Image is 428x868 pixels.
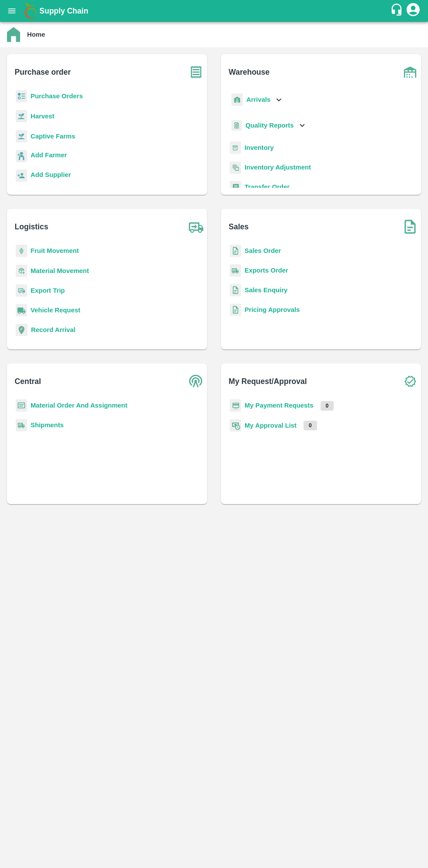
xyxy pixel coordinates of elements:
img: reciept [16,90,27,103]
a: Inventory Adjustment [245,164,311,171]
img: payment [230,399,241,412]
img: purchase [185,61,207,83]
a: Add Supplier [31,170,71,182]
a: Harvest [31,113,54,120]
img: sales [230,284,241,297]
img: whInventory [230,142,241,154]
img: logo [22,2,39,20]
a: Transfer Order [245,183,290,190]
img: whTransfer [230,181,241,194]
button: open drawer [2,1,22,21]
img: centralMaterial [16,399,27,412]
img: check [399,370,421,392]
img: central [185,370,207,392]
b: Home [27,31,45,38]
a: Shipments [31,422,64,429]
div: customer-support [390,3,405,19]
img: truck [185,216,207,238]
b: Add Farmer [31,152,67,159]
img: vehicle [16,304,27,317]
a: Material Order And Assignment [31,402,128,409]
img: whArrival [231,93,243,106]
a: Fruit Movement [31,247,79,254]
img: qualityReport [231,120,242,131]
a: Inventory [245,144,274,151]
b: Quality Reports [245,122,294,129]
a: Exports Order [245,267,288,274]
b: Supply Chain [39,7,88,15]
a: Purchase Orders [31,93,83,100]
div: Arrivals [230,90,284,110]
img: supplier [16,169,27,182]
a: Captive Farms [31,133,75,140]
img: sales [230,304,241,316]
a: My Approval List [245,422,297,429]
b: Purchase order [15,66,71,78]
a: Sales Order [245,247,281,254]
a: Sales Enquiry [245,287,287,294]
b: Logistics [15,221,48,233]
img: shipments [16,419,27,432]
img: recordArrival [16,324,28,336]
img: harvest [16,130,27,143]
img: soSales [399,216,421,238]
img: harvest [16,110,27,123]
a: Material Movement [31,267,89,274]
b: Add Supplier [31,171,71,178]
img: inventory [230,161,241,174]
a: Supply Chain [39,5,390,17]
div: Quality Reports [230,117,307,135]
div: account of current user [405,2,421,20]
a: Vehicle Request [31,307,80,314]
a: Pricing Approvals [245,306,300,313]
a: Record Arrival [31,326,76,333]
a: My Payment Requests [245,402,314,409]
a: Export Trip [31,287,65,294]
a: Add Farmer [31,150,67,162]
b: Central [15,375,41,387]
p: 0 [304,421,317,430]
b: My Request/Approval [229,375,307,387]
img: approval [230,419,241,432]
b: Arrivals [246,96,270,103]
img: fruit [16,245,27,257]
img: material [16,264,27,277]
img: farmer [16,150,27,163]
img: sales [230,245,241,257]
img: shipments [230,264,241,277]
b: Sales [229,221,249,233]
img: home [7,27,20,42]
b: Warehouse [229,66,270,78]
img: warehouse [399,61,421,83]
p: 0 [321,401,334,411]
img: delivery [16,284,27,297]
